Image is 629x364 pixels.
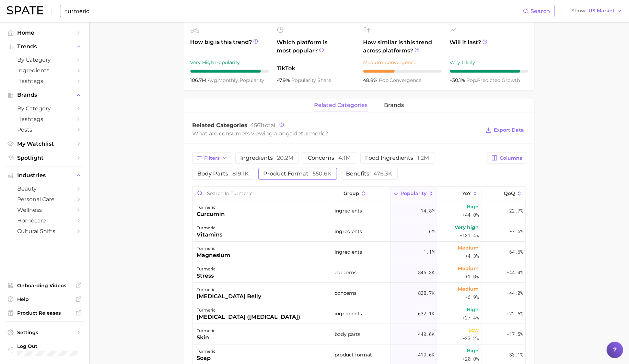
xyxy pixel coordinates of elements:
span: Spotlight [17,155,72,161]
span: -44.4% [506,268,523,277]
span: 476.3k [374,170,393,177]
span: cultural shifts [17,228,72,234]
span: ingredients [335,207,362,215]
span: Posts [17,126,72,133]
span: +27.4% [462,314,479,322]
a: Settings [5,327,84,338]
span: popularity share [292,77,331,83]
span: food ingredients [365,155,429,161]
a: beauty [5,183,84,194]
span: 106.7m [190,77,208,83]
button: YoY [437,187,481,200]
span: QoQ [504,191,515,196]
span: Ingredients [17,67,72,74]
div: turmeric [197,265,216,273]
a: Log out. Currently logged in with e-mail vsananikone@elizabethmott.com. [5,341,84,359]
span: My Watchlist [17,141,72,147]
span: US Market [589,9,615,13]
span: Which platform is most popular? [277,38,355,61]
span: Industries [17,172,72,179]
span: 440.6k [418,330,434,338]
a: Spotlight [5,153,84,163]
span: Export Data [494,127,524,133]
span: concerns [335,268,357,277]
span: +22.7% [506,207,523,215]
button: Popularity [391,187,437,200]
span: Hashtags [17,116,72,122]
span: Low [468,326,479,334]
span: 4561 [251,122,263,129]
span: 828.7k [418,289,434,297]
span: +30.1% [450,77,467,83]
span: 1.2m [418,155,429,161]
span: homecare [17,217,72,224]
div: vitamins [197,231,223,239]
a: My Watchlist [5,138,84,149]
button: Columns [488,152,526,164]
div: soap [197,354,216,362]
span: total [251,122,276,129]
div: What are consumers viewing alongside ? [193,129,481,138]
img: SPATE [7,6,43,14]
button: turmericstressconcerns846.3kMedium+1.0%-44.4% [193,262,526,283]
span: ingredients [241,155,294,161]
a: cultural shifts [5,226,84,236]
span: +1.0% [465,272,479,281]
a: Onboarding Videos [5,280,84,291]
span: Medium [458,264,479,272]
span: concerns [335,289,357,297]
a: Hashtags [5,114,84,124]
div: turmeric [197,347,216,355]
span: 1.6m [423,227,434,235]
span: +22.6% [506,310,523,318]
span: ingredients [335,227,362,235]
button: Export Data [484,125,526,135]
div: turmeric [197,224,223,232]
span: -44.0% [506,289,523,297]
abbr: popularity index [379,77,390,83]
a: Product Releases [5,308,84,318]
span: product format [335,351,372,359]
span: wellness [17,207,72,213]
span: Columns [500,155,522,161]
div: Very High Popularity [190,58,269,66]
span: body parts [198,171,249,177]
div: turmeric [197,327,216,335]
span: Will it last? [450,38,528,55]
a: by Category [5,103,84,114]
span: group [343,191,359,196]
span: Trends [17,44,72,50]
button: Brands [5,90,84,100]
span: -33.1% [506,351,523,359]
span: 632.1k [418,310,434,318]
span: convergence [379,77,422,83]
button: turmericmagnesiumingredients1.1mMedium+4.3%-64.6% [193,242,526,262]
div: skin [197,333,216,342]
div: turmeric [197,244,231,253]
span: Related Categories [193,122,248,129]
a: Hashtags [5,76,84,86]
span: 47.9% [277,77,292,83]
span: Hashtags [17,78,72,84]
span: by Category [17,57,72,63]
button: QoQ [481,187,525,200]
span: turmeric [301,130,325,137]
span: +20.0% [462,355,479,363]
a: Help [5,294,84,304]
input: Search in turmeric [193,187,332,200]
span: Popularity [400,191,427,196]
span: How similar is this trend across platforms? [363,38,442,55]
button: Trends [5,41,84,52]
button: Filters [193,152,231,164]
span: How big is this trend? [190,38,269,55]
span: Filters [205,155,220,161]
button: Industries [5,170,84,181]
span: 550.6k [313,170,332,177]
div: curcumin [197,210,225,218]
span: -7.6% [509,227,523,235]
span: by Category [17,105,72,112]
span: Log Out [17,343,98,349]
button: turmericskinbody parts440.6kLow-23.2%-17.5% [193,324,526,344]
div: Very Likely [450,58,528,66]
span: beauty [17,185,72,192]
